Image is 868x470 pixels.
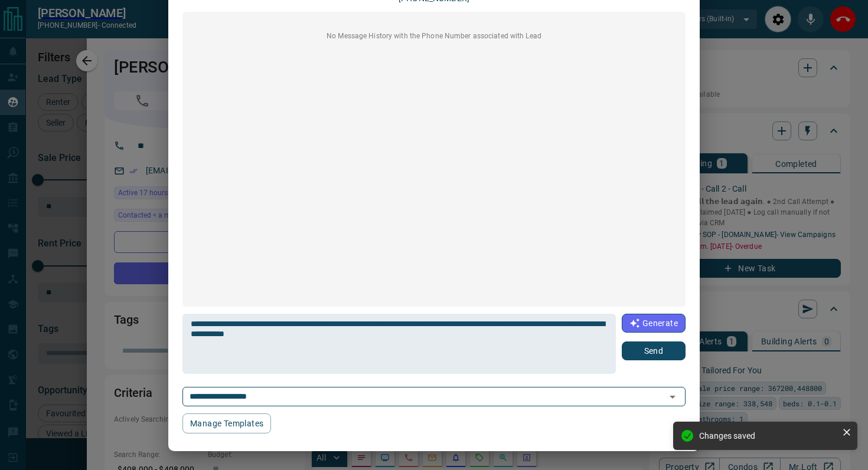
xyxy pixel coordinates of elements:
[622,314,686,333] button: Generate
[190,31,678,41] p: No Message History with the Phone Number associated with Lead
[182,413,271,433] button: Manage Templates
[664,389,681,405] button: Open
[699,431,837,441] div: Changes saved
[622,341,686,360] button: Send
